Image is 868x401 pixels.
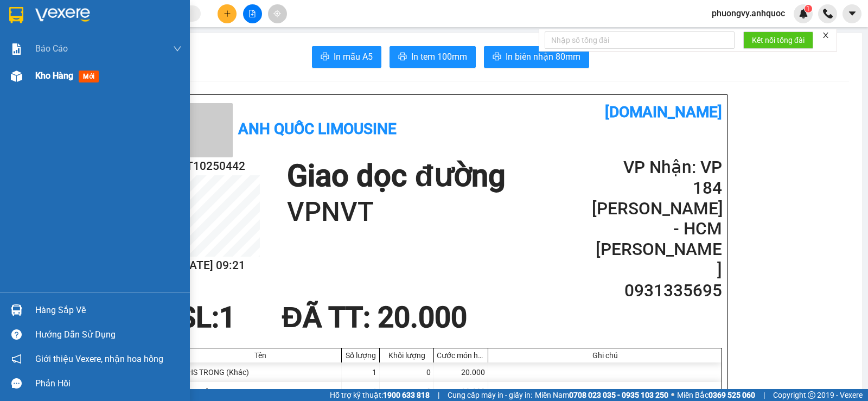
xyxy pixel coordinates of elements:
h2: VT10250442 [178,157,260,175]
div: 0 [380,362,434,382]
span: ĐÃ TT : 20.000 [282,301,467,334]
span: file-add [248,10,256,17]
span: | [438,389,439,401]
button: printerIn mẫu A5 [312,46,381,68]
div: 1 HS TRONG (Khác) [179,362,342,382]
span: 1 [372,387,376,396]
img: logo-vxr [9,7,23,23]
span: notification [11,354,22,364]
button: printerIn biên nhận 80mm [484,46,589,68]
div: VP 108 [PERSON_NAME] [9,9,96,35]
span: copyright [808,391,815,399]
strong: 0369 525 060 [709,391,755,399]
span: phuongvy.anhquoc [703,7,794,20]
img: solution-icon [11,43,22,55]
span: Hỗ trợ kỹ thuật: [330,389,430,401]
img: icon-new-feature [799,9,808,18]
div: CHỊ [PERSON_NAME] [9,35,96,61]
div: VP 184 [PERSON_NAME] - HCM [104,9,191,48]
button: caret-down [843,4,861,23]
div: 1 [342,362,380,382]
button: file-add [243,4,262,23]
span: question-circle [11,329,22,340]
div: [PERSON_NAME] [104,48,191,61]
img: warehouse-icon [11,304,22,316]
div: Khối lượng [382,351,431,360]
span: Giới thiệu Vexere, nhận hoa hồng [35,352,163,366]
strong: 0708 023 035 - 0935 103 250 [569,391,668,399]
button: Kết nối tổng đài [743,31,813,49]
div: 20.000 [434,362,488,382]
span: 20.000 [461,387,485,396]
span: caret-down [847,9,857,18]
span: aim [273,10,281,17]
span: Báo cáo [35,42,68,55]
b: Anh Quốc Limousine [238,120,397,138]
span: Kho hàng [35,71,73,81]
span: ⚪️ [671,393,674,397]
span: Gửi: [9,10,26,22]
span: 1 [806,5,810,12]
span: printer [398,52,407,62]
span: mới [79,71,99,82]
img: phone-icon [823,9,833,18]
span: Cung cấp máy in - giấy in: [448,389,532,401]
div: Số lượng [344,351,376,360]
span: SL: [178,301,219,334]
img: warehouse-icon [11,71,22,82]
span: 1 [219,301,235,334]
div: Ghi chú [491,351,719,360]
strong: 1900 633 818 [383,391,430,399]
h2: 0931335695 [592,281,722,301]
div: Cước món hàng [437,351,485,360]
div: Tên [182,351,339,360]
span: close [822,31,829,39]
div: 0396455646 [9,61,96,77]
button: plus [218,4,237,23]
h2: [DATE] 09:21 [178,257,260,275]
div: Phản hồi [35,375,182,392]
h1: VPNVT [287,195,505,230]
span: message [11,378,22,389]
span: Miền Nam [535,389,668,401]
span: plus [224,10,231,17]
span: In mẫu A5 [334,50,373,63]
span: In biên nhận 80mm [506,50,580,63]
span: Tổng cộng [182,387,218,396]
span: Nhận: [104,10,130,22]
div: 0931335695 [104,61,191,77]
div: Hàng sắp về [35,302,182,319]
span: Miền Bắc [677,389,755,401]
span: VPNVT [119,77,171,96]
button: aim [268,4,287,23]
span: In tem 100mm [411,50,467,63]
sup: 1 [805,5,812,12]
input: Nhập số tổng đài [545,31,735,49]
h1: Giao dọc đường [287,157,505,195]
span: printer [321,52,329,62]
button: printerIn tem 100mm [390,46,476,68]
span: 0 [426,387,431,396]
span: printer [493,52,501,62]
h2: VP Nhận: VP 184 [PERSON_NAME] - HCM [592,157,722,239]
div: Hướng dẫn sử dụng [35,327,182,343]
h2: [PERSON_NAME] [592,239,722,281]
b: [DOMAIN_NAME] [605,103,722,121]
span: down [173,44,182,53]
span: | [763,389,765,401]
span: Kết nối tổng đài [752,34,805,46]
